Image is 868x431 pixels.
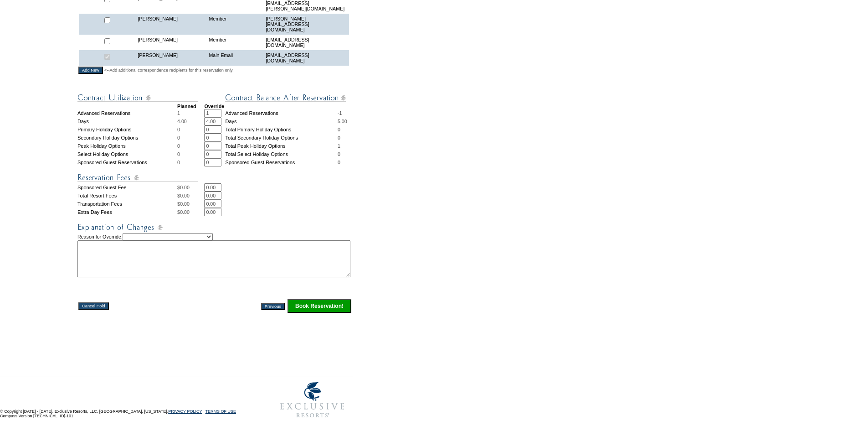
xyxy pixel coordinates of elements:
span: 0 [177,135,180,140]
td: [EMAIL_ADDRESS][DOMAIN_NAME] [263,50,349,66]
td: Total Resort Fees [77,192,177,200]
input: Add New [78,67,103,74]
span: 0 [338,160,340,165]
span: -1 [338,110,342,116]
td: [PERSON_NAME][EMAIL_ADDRESS][DOMAIN_NAME] [263,14,349,35]
td: Advanced Reservations [77,109,177,117]
input: Cancel Hold [78,302,109,310]
span: 5.00 [338,119,347,124]
span: 0.00 [180,201,190,207]
td: Extra Day Fees [77,208,177,216]
img: Explanation of Changes [77,222,351,233]
span: 0 [177,127,180,132]
a: PRIVACY POLICY [168,409,202,414]
td: Peak Holiday Options [77,142,177,150]
td: Total Peak Holiday Options [225,142,337,150]
span: 1 [177,110,180,116]
a: TERMS OF USE [205,409,236,414]
span: 0 [177,143,180,149]
span: 0 [338,151,340,157]
input: Previous [261,303,285,310]
span: 0 [177,160,180,165]
td: Member [206,35,263,50]
strong: Planned [177,104,196,109]
span: 0 [338,127,340,132]
td: $ [177,192,204,200]
td: Select Holiday Options [77,150,177,158]
td: [PERSON_NAME] [135,50,206,66]
td: Secondary Holiday Options [77,134,177,142]
span: 0.00 [180,185,190,190]
td: Total Select Holiday Options [225,150,337,158]
img: Contract Utilization [77,92,198,104]
td: Advanced Reservations [225,109,337,117]
td: Total Primary Holiday Options [225,125,337,134]
td: [EMAIL_ADDRESS][DOMAIN_NAME] [263,35,349,50]
td: Days [77,117,177,125]
td: $ [177,200,204,208]
td: Transportation Fees [77,200,177,208]
span: 4.00 [177,119,187,124]
td: Main Email [206,50,263,66]
input: Click this button to finalize your reservation. [288,299,351,313]
span: <--Add additional correspondence recipients for this reservation only. [104,68,234,73]
td: $ [177,183,204,192]
span: 0 [338,135,340,140]
strong: Override [204,104,224,109]
span: 0.00 [180,209,190,215]
td: [PERSON_NAME] [135,14,206,35]
td: Primary Holiday Options [77,125,177,134]
img: Exclusive Resorts [272,377,353,423]
span: 0.00 [180,193,190,198]
span: 1 [338,143,340,149]
td: Member [206,14,263,35]
td: Reason for Override: [77,233,352,277]
img: Reservation Fees [77,172,198,183]
img: Contract Balance After Reservation [225,92,346,104]
td: Sponsored Guest Reservations [225,158,337,166]
span: 0 [177,151,180,157]
td: Days [225,117,337,125]
td: Sponsored Guest Reservations [77,158,177,166]
td: $ [177,208,204,216]
td: Total Secondary Holiday Options [225,134,337,142]
td: Sponsored Guest Fee [77,183,177,192]
td: [PERSON_NAME] [135,35,206,50]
